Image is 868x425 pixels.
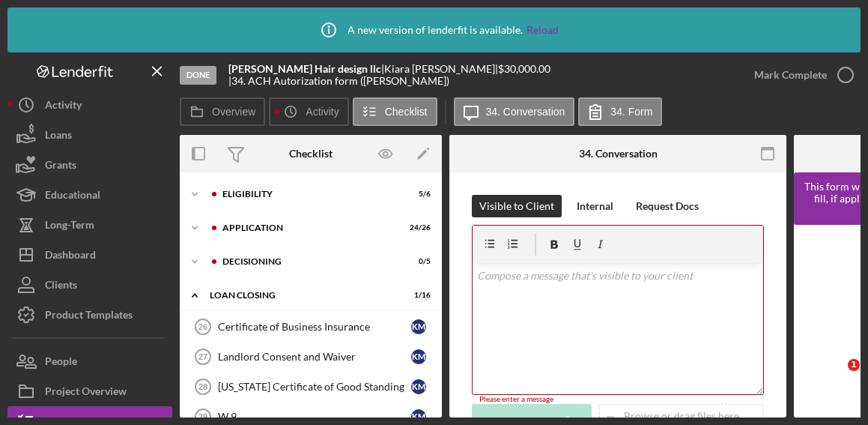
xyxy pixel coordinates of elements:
div: People [45,346,77,380]
a: 28[US_STATE] Certificate of Good StandingKM [187,372,434,402]
div: Mark Complete [754,60,827,90]
div: 0 / 5 [404,257,431,266]
div: Please enter a message [472,395,764,404]
div: | [228,63,384,75]
div: | 34. ACH Autorization form ([PERSON_NAME]) [228,75,449,87]
div: Kiara [PERSON_NAME] | [384,63,498,75]
label: 34. Conversation [486,106,565,118]
div: K M [411,319,426,334]
div: K M [411,349,426,364]
button: Educational [7,180,172,210]
a: Reload [526,24,559,36]
button: Visible to Client [472,195,562,217]
div: W 9 [218,411,411,423]
div: Educational [45,180,100,214]
button: Clients [7,270,172,300]
button: Activity [269,97,348,126]
div: Visible to Client [479,195,554,217]
div: Project Overview [45,376,127,410]
a: 26Certificate of Business InsuranceKM [187,312,434,342]
a: 27Landlord Consent and WaiverKM [187,342,434,372]
div: A new version of lenderfit is available. [310,11,559,49]
div: 5 / 6 [404,190,431,199]
div: Loan Closing [210,291,393,300]
div: 1 / 16 [404,291,431,300]
div: Clients [45,270,77,304]
div: 24 / 26 [404,223,431,232]
div: Internal [577,195,613,217]
button: 34. Form [578,97,662,126]
div: Loans [45,120,72,154]
label: Activity [306,106,339,118]
label: Overview [212,106,255,118]
div: Product Templates [45,300,133,334]
button: Checklist [353,97,437,126]
div: Checklist [289,148,333,160]
button: Internal [569,195,621,217]
tspan: 26 [198,322,207,331]
tspan: 27 [198,352,207,361]
button: Grants [7,150,172,180]
span: 1 [848,359,860,371]
button: Dashboard [7,240,172,270]
label: Checklist [385,106,428,118]
tspan: 28 [198,382,207,391]
iframe: Intercom live chat [817,359,853,395]
div: Grants [45,150,76,184]
div: K M [411,409,426,424]
label: 34. Form [610,106,652,118]
button: Product Templates [7,300,172,330]
div: K M [411,379,426,394]
div: Request Docs [636,195,699,217]
div: Application [222,223,393,232]
button: Loans [7,120,172,150]
button: Request Docs [628,195,706,217]
button: Activity [7,90,172,120]
div: Activity [45,90,82,124]
div: Certificate of Business Insurance [218,321,411,333]
button: Overview [180,97,265,126]
button: Long-Term [7,210,172,240]
button: Mark Complete [739,60,861,90]
tspan: 29 [198,412,207,421]
div: Dashboard [45,240,96,274]
div: Decisioning [222,257,393,266]
div: [US_STATE] Certificate of Good Standing [218,381,411,393]
div: Landlord Consent and Waiver [218,351,411,363]
div: Eligibility [222,190,393,199]
div: $30,000.00 [498,63,555,75]
button: People [7,346,172,376]
div: Done [180,66,216,85]
button: 34. Conversation [454,97,575,126]
b: [PERSON_NAME] Hair design llc [228,62,381,75]
div: 34. Conversation [579,148,658,160]
button: Project Overview [7,376,172,406]
div: Long-Term [45,210,94,244]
